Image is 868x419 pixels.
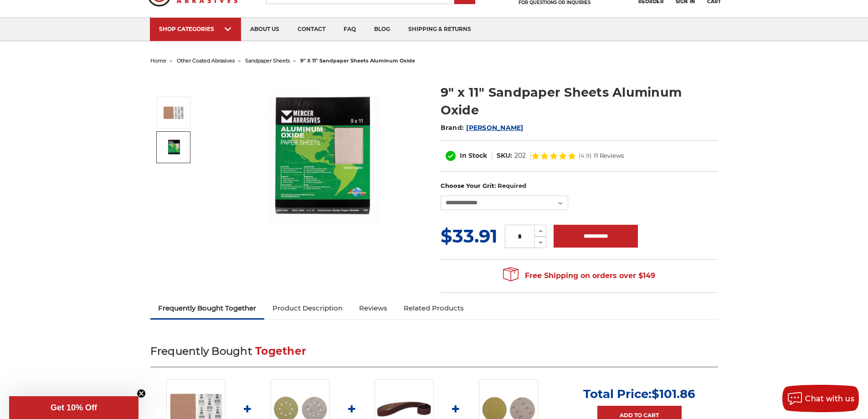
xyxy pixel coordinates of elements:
a: faq [334,18,365,41]
span: $33.91 [441,225,498,247]
img: 9" x 11" Sandpaper Sheets Aluminum Oxide [228,89,411,226]
span: $101.86 [652,387,695,401]
label: Choose Your Grit: [441,181,718,191]
small: Required [498,182,526,189]
span: Chat with us [805,394,854,403]
img: 9" x 11" Sandpaper Sheets Aluminum Oxide [162,101,185,124]
span: Get 10% Off [51,403,97,412]
span: Free Shipping on orders over $149 [503,267,655,285]
a: other coated abrasives [177,57,235,64]
a: home [150,57,166,64]
div: SHOP CATEGORIES [159,26,232,32]
a: [PERSON_NAME] [466,124,523,132]
a: sandpaper sheets [245,57,290,64]
button: Close teaser [137,389,146,398]
a: blog [365,18,399,41]
a: Related Products [395,298,472,318]
button: Chat with us [782,385,859,412]
span: In Stock [460,151,487,160]
img: 9" x 11" Sandpaper Sheets Aluminum Oxide [162,139,185,156]
span: Frequently Bought [150,345,252,357]
a: Frequently Bought Together [150,298,265,318]
span: 9" x 11" sandpaper sheets aluminum oxide [300,57,415,64]
span: 11 Reviews [594,153,624,159]
a: Product Description [264,298,351,318]
a: shipping & returns [399,18,480,41]
a: about us [241,18,288,41]
span: Together [255,345,306,357]
p: Total Price: [583,387,695,401]
a: Reviews [351,298,395,318]
dd: 202 [514,151,526,160]
a: contact [288,18,334,41]
dt: SKU: [497,151,512,160]
h1: 9" x 11" Sandpaper Sheets Aluminum Oxide [441,83,718,119]
span: (4.9) [579,153,591,159]
span: Brand: [441,124,464,132]
div: Get 10% OffClose teaser [9,396,139,419]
